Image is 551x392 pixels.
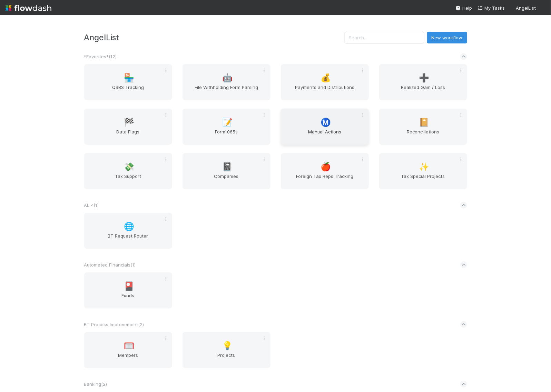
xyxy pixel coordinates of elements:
[84,109,172,145] a: 🏁Data Flags
[379,109,467,145] a: 📔Reconciliations
[124,222,134,231] span: 🌐
[124,162,134,171] span: 💸
[478,5,505,11] span: My Tasks
[222,118,233,127] span: 📝
[84,33,345,42] h3: AngelList
[87,128,169,142] span: Data Flags
[84,64,172,100] a: 🏪QSBS Tracking
[84,153,172,189] a: 💸Tax Support
[516,5,536,11] span: AngelList
[87,232,169,246] span: BT Request Router
[185,84,268,98] span: File Withholding Form Parsing
[539,5,545,12] img: avatar_711f55b7-5a46-40da-996f-bc93b6b86381.png
[284,173,366,187] span: Foreign Tax Reps Tracking
[84,381,107,387] span: Banking ( 2 )
[321,162,331,171] span: 🍎
[321,118,331,127] span: Ⓜ️
[281,153,369,189] a: 🍎Foreign Tax Reps Tracking
[6,2,51,14] img: logo-inverted-e16ddd16eac7371096b0.svg
[419,162,429,171] span: ✨
[321,73,331,82] span: 💰
[84,322,144,327] span: BT Process Improvement ( 2 )
[185,352,268,365] span: Projects
[183,332,270,368] a: 💡Projects
[185,173,268,187] span: Companies
[124,118,134,127] span: 🏁
[284,84,366,98] span: Payments and Distributions
[87,292,169,306] span: Funds
[455,4,472,11] div: Help
[84,213,172,249] a: 🌐BT Request Router
[379,64,467,100] a: ➕Realized Gain / Loss
[183,109,270,145] a: 📝Form1065s
[379,153,467,189] a: ✨Tax Special Projects
[84,262,136,268] span: Automated Financials ( 1 )
[87,173,169,187] span: Tax Support
[382,84,464,98] span: Realized Gain / Loss
[478,4,505,11] a: My Tasks
[124,73,134,82] span: 🏪
[124,341,134,350] span: 🥅
[427,32,467,43] button: New workflow
[185,128,268,142] span: Form1065s
[84,332,172,368] a: 🥅Members
[281,64,369,100] a: 💰Payments and Distributions
[419,73,429,82] span: ➕
[84,272,172,309] a: 🎴Funds
[284,128,366,142] span: Manual Actions
[87,352,169,365] span: Members
[419,118,429,127] span: 📔
[345,32,424,43] input: Search...
[87,84,169,98] span: QSBS Tracking
[183,153,270,189] a: 📓Companies
[382,173,464,187] span: Tax Special Projects
[281,109,369,145] a: Ⓜ️Manual Actions
[382,128,464,142] span: Reconciliations
[84,202,99,208] span: AL < ( 1 )
[222,341,233,350] span: 💡
[124,282,134,291] span: 🎴
[222,73,233,82] span: 🤖
[84,54,117,59] span: *Favorites* ( 12 )
[222,162,233,171] span: 📓
[183,64,270,100] a: 🤖File Withholding Form Parsing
